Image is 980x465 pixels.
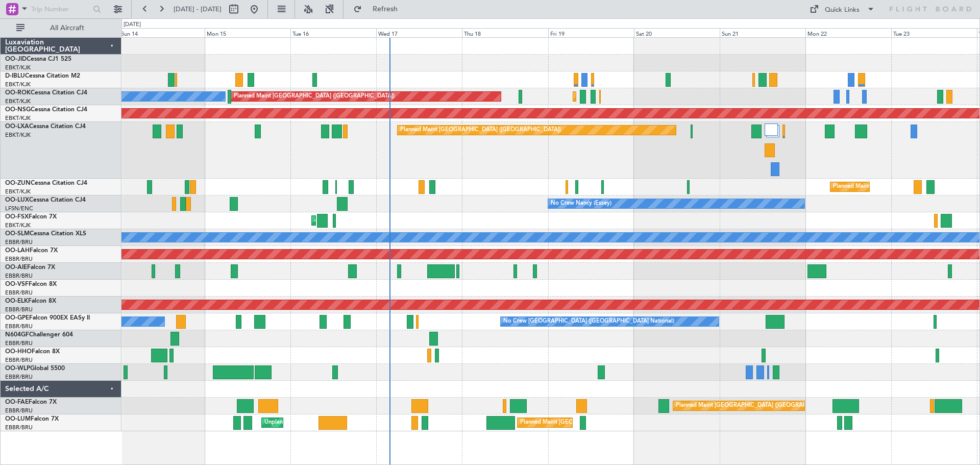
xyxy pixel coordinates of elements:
[634,28,720,37] div: Sat 20
[5,356,33,364] a: EBBR/BRU
[5,315,90,321] a: OO-GPEFalcon 900EX EASy II
[825,5,860,15] div: Quick Links
[833,179,952,194] div: Planned Maint Kortrijk-[GEOGRAPHIC_DATA]
[5,306,33,313] a: EBBR/BRU
[5,64,31,71] a: EBKT/KJK
[5,73,25,79] span: D-IBLU
[5,205,33,212] a: LFSN/ENC
[462,28,548,37] div: Thu 18
[5,180,31,186] span: OO-ZUN
[5,197,29,203] span: OO-LUX
[5,107,87,113] a: OO-NSGCessna Citation CJ4
[349,1,410,17] button: Refresh
[5,264,27,271] span: OO-AIE
[5,56,27,62] span: OO-JID
[5,281,29,287] span: OO-VSF
[676,398,861,413] div: Planned Maint [GEOGRAPHIC_DATA] ([GEOGRAPHIC_DATA] National)
[31,2,90,17] input: Trip Number
[5,289,33,297] a: EBBR/BRU
[5,332,73,338] a: N604GFChallenger 604
[11,20,111,36] button: All Aircraft
[5,90,31,96] span: OO-ROK
[548,28,634,37] div: Fri 19
[5,272,33,280] a: EBBR/BRU
[5,407,33,414] a: EBBR/BRU
[5,231,30,237] span: OO-SLM
[27,25,108,32] span: All Aircraft
[5,222,31,229] a: EBKT/KJK
[5,107,31,113] span: OO-NSG
[576,89,695,104] div: Planned Maint Kortrijk-[GEOGRAPHIC_DATA]
[5,323,33,330] a: EBBR/BRU
[314,213,426,228] div: AOG Maint Kortrijk-[GEOGRAPHIC_DATA]
[5,281,57,287] a: OO-VSFFalcon 8X
[891,28,977,37] div: Tue 23
[5,97,31,105] a: EBKT/KJK
[5,214,29,220] span: OO-FSX
[376,28,462,37] div: Wed 17
[5,131,31,139] a: EBKT/KJK
[5,424,33,431] a: EBBR/BRU
[503,314,674,329] div: No Crew [GEOGRAPHIC_DATA] ([GEOGRAPHIC_DATA] National)
[364,6,407,13] span: Refresh
[5,349,60,355] a: OO-HHOFalcon 8X
[5,365,65,372] a: OO-WLPGlobal 5500
[5,180,87,186] a: OO-ZUNCessna Citation CJ4
[234,89,395,104] div: Planned Maint [GEOGRAPHIC_DATA] ([GEOGRAPHIC_DATA])
[264,415,456,430] div: Unplanned Maint [GEOGRAPHIC_DATA] ([GEOGRAPHIC_DATA] National)
[5,197,86,203] a: OO-LUXCessna Citation CJ4
[5,365,30,372] span: OO-WLP
[5,298,56,304] a: OO-ELKFalcon 8X
[5,339,33,347] a: EBBR/BRU
[5,90,87,96] a: OO-ROKCessna Citation CJ4
[804,1,880,17] button: Quick Links
[5,56,71,62] a: OO-JIDCessna CJ1 525
[205,28,290,37] div: Mon 15
[5,73,80,79] a: D-IBLUCessna Citation M2
[5,264,55,271] a: OO-AIEFalcon 7X
[5,188,31,195] a: EBKT/KJK
[5,114,31,122] a: EBKT/KJK
[5,416,59,422] a: OO-LUMFalcon 7X
[5,214,57,220] a: OO-FSXFalcon 7X
[5,399,57,405] a: OO-FAEFalcon 7X
[5,373,33,381] a: EBBR/BRU
[5,332,29,338] span: N604GF
[720,28,805,37] div: Sun 21
[5,248,30,254] span: OO-LAH
[290,28,376,37] div: Tue 16
[5,255,33,263] a: EBBR/BRU
[400,123,561,138] div: Planned Maint [GEOGRAPHIC_DATA] ([GEOGRAPHIC_DATA])
[5,416,31,422] span: OO-LUM
[5,315,29,321] span: OO-GPE
[5,231,86,237] a: OO-SLMCessna Citation XLS
[551,196,611,211] div: No Crew Nancy (Essey)
[124,20,141,29] div: [DATE]
[5,81,31,88] a: EBKT/KJK
[5,124,29,130] span: OO-LXA
[174,5,222,14] span: [DATE] - [DATE]
[5,298,28,304] span: OO-ELK
[5,349,32,355] span: OO-HHO
[5,399,29,405] span: OO-FAE
[5,248,58,254] a: OO-LAHFalcon 7X
[119,28,205,37] div: Sun 14
[805,28,891,37] div: Mon 22
[5,238,33,246] a: EBBR/BRU
[520,415,705,430] div: Planned Maint [GEOGRAPHIC_DATA] ([GEOGRAPHIC_DATA] National)
[5,124,86,130] a: OO-LXACessna Citation CJ4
